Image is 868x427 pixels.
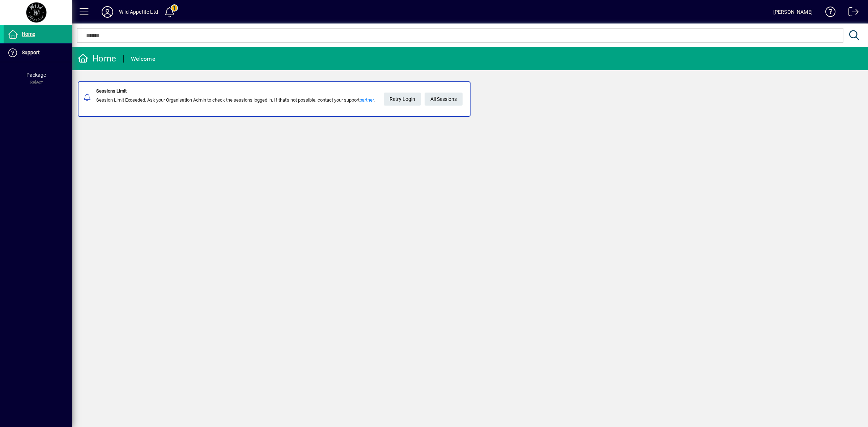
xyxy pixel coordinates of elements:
a: partner [359,97,374,103]
app-alert-notification-menu-item: Sessions Limit [72,81,868,117]
a: Logout [843,1,859,25]
div: Sessions Limit [96,87,375,95]
span: All Sessions [430,93,457,105]
div: Wild Appetite Ltd [119,6,158,18]
span: Package [26,72,46,78]
div: Welcome [131,53,155,65]
span: Retry Login [390,93,415,105]
span: Home [22,31,35,37]
a: Support [4,44,72,62]
span: Support [22,50,40,55]
button: Retry Login [384,93,421,106]
button: Profile [96,5,119,18]
a: Knowledge Base [820,1,836,25]
div: Session Limit Exceeded. Ask your Organisation Admin to check the sessions logged in. If that's no... [96,97,375,104]
a: All Sessions [425,93,463,106]
div: Home [78,53,116,64]
div: [PERSON_NAME] [773,6,813,18]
